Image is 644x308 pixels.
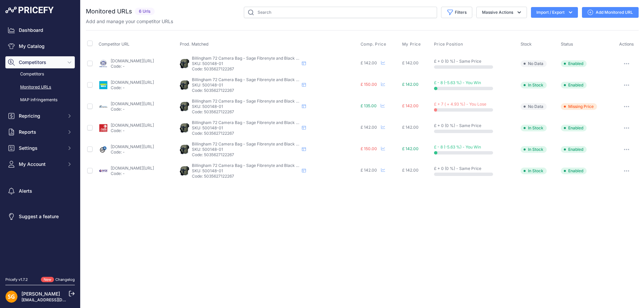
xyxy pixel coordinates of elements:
span: Prod. Matched [180,42,209,47]
nav: Sidebar [5,24,75,269]
img: Pricefy Logo [5,7,54,13]
button: My Account [5,158,75,170]
a: [DOMAIN_NAME][URL] [111,123,154,128]
span: No Data [521,103,547,110]
span: £ - 8 (-5.63 %) - You Win [434,144,481,149]
div: Pricefy v1.7.2 [5,277,28,283]
button: Settings [5,142,75,154]
span: £ 142.00 [402,168,419,173]
span: £ 142.00 [361,168,377,173]
span: £ 142.00 [402,146,419,151]
h2: Monitored URLs [86,7,132,16]
span: £ - 8 (-5.63 %) - You Win [434,80,481,85]
button: Repricing [5,110,75,122]
p: Code: 5035627122267 [192,174,299,179]
span: £ 142.00 [402,60,419,65]
button: My Price [402,42,422,47]
input: Search [244,7,437,18]
a: [DOMAIN_NAME][URL] [111,144,154,149]
p: Code: - [111,128,154,133]
p: Code: 5035627122267 [192,109,299,115]
span: In Stock [521,125,547,131]
p: Code: 5035627122267 [192,152,299,158]
span: £ 135.00 [361,103,377,108]
span: £ + 7 ( + 4.93 %) - You Lose [434,102,486,107]
span: £ 142.00 [402,82,419,87]
span: In Stock [521,168,547,174]
p: Code: 5035627122267 [192,66,299,72]
span: Enabled [561,82,587,88]
p: Code: 5035627122267 [192,88,299,93]
span: Billingham 72 Camera Bag - Sage Fibrenyte and Black Leather [192,163,311,168]
span: Competitors [19,59,63,66]
span: £ 142.00 [361,125,377,130]
button: Competitors [5,56,75,68]
p: Code: - [111,85,154,90]
p: Code: - [111,64,154,69]
p: SKU: 500148-01 [192,147,299,152]
span: Price Position [434,42,463,47]
p: Code: - [111,107,154,112]
span: Stock [521,42,532,47]
span: Billingham 72 Camera Bag - Sage Fibrenyte and Black Leather [192,99,311,104]
a: Suggest a feature [5,210,75,223]
span: £ 142.00 [402,125,419,130]
span: My Price [402,42,421,47]
span: Billingham 72 Camera Bag - Sage Fibrenyte and Black Leather [192,120,311,125]
button: Massive Actions [476,7,527,18]
span: Status [561,42,573,47]
span: Billingham 72 Camera Bag - Sage Fibrenyte and Black Leather [192,77,311,82]
span: £ 142.00 [361,60,377,65]
span: Settings [19,145,63,151]
a: [DOMAIN_NAME][URL] [111,166,154,171]
p: SKU: 500148-01 [192,82,299,88]
span: 6 Urls [135,8,155,15]
button: Price Position [434,42,464,47]
a: Monitored URLs [5,81,75,93]
span: Billingham 72 Camera Bag - Sage Fibrenyte and Black Leather [192,141,311,146]
button: Import / Export [531,7,578,18]
p: SKU: 500148-01 [192,125,299,131]
a: [EMAIL_ADDRESS][DOMAIN_NAME] [21,297,92,302]
span: Enabled [561,60,587,67]
a: My Catalog [5,40,75,52]
a: [DOMAIN_NAME][URL] [111,101,154,106]
a: Dashboard [5,24,75,36]
p: Code: - [111,171,154,176]
span: £ + 0 (0 %) - Same Price [434,59,481,64]
span: £ 142.00 [402,103,419,108]
span: Repricing [19,113,63,119]
p: Add and manage your competitor URLs [86,18,173,25]
p: Code: 5035627122267 [192,131,299,136]
a: [PERSON_NAME] [21,291,60,297]
a: Competitors [5,68,75,80]
span: Missing Price [561,103,597,110]
span: Competitor URL [99,42,129,47]
span: Reports [19,129,63,135]
a: Changelog [55,277,75,282]
p: SKU: 500148-01 [192,168,299,174]
span: Actions [619,42,634,47]
span: In Stock [521,82,547,88]
span: No Data [521,60,547,67]
span: £ + 0 (0 %) - Same Price [434,166,481,171]
button: Filters [441,7,472,18]
button: Reports [5,126,75,138]
span: Enabled [561,146,587,153]
a: MAP infringements [5,94,75,106]
span: Billingham 72 Camera Bag - Sage Fibrenyte and Black Leather [192,56,311,61]
span: In Stock [521,146,547,153]
span: My Account [19,161,63,168]
a: [DOMAIN_NAME][URL] [111,58,154,63]
span: New [41,277,54,283]
span: Comp. Price [361,42,386,47]
span: £ + 0 (0 %) - Same Price [434,123,481,128]
a: Add Monitored URL [582,7,639,18]
a: [DOMAIN_NAME][URL] [111,80,154,85]
span: £ 150.00 [361,146,377,151]
button: Comp. Price [361,42,388,47]
p: Code: - [111,149,154,155]
p: SKU: 500148-01 [192,61,299,66]
p: SKU: 500148-01 [192,104,299,109]
a: Alerts [5,185,75,197]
